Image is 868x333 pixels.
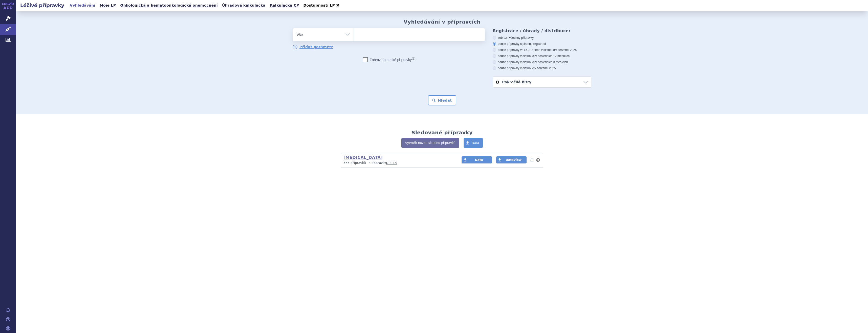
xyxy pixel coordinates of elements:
[404,19,481,25] h2: Vyhledávání v přípravcích
[536,157,541,163] button: nastavení
[293,45,333,49] a: Přidat parametr
[412,57,415,60] abbr: (?)
[428,95,457,105] button: Hledat
[493,60,591,64] label: pouze přípravky v distribuci v posledních 3 měsících
[534,66,556,70] span: v červenci 2025
[472,141,479,145] span: Data
[411,129,473,136] h2: Sledované přípravky
[493,28,591,33] h3: Registrace / úhrady / distribuce:
[268,2,301,9] a: Kalkulačka CP
[555,48,577,52] span: v červenci 2025
[98,2,117,9] a: Moje LP
[493,77,591,87] a: Pokročilé filtry
[464,138,483,148] a: Data
[367,161,372,165] i: •
[475,158,483,162] span: Data
[493,36,591,40] label: zobrazit všechny přípravky
[493,42,591,46] label: pouze přípravky s platnou registrací
[343,161,452,165] p: Zobrazit:
[493,54,591,58] label: pouze přípravky v distribuci v posledních 12 měsících
[68,2,97,9] a: Vyhledávání
[303,3,335,7] span: Dostupnosti LP
[221,2,267,9] a: Úhradová kalkulačka
[16,2,68,9] h2: Léčivé přípravky
[493,66,591,70] label: pouze přípravky v distribuci
[302,2,341,9] a: Dostupnosti LP
[529,157,534,163] button: notifikace
[343,161,366,165] span: 363 přípravků
[119,2,219,9] a: Onkologická a hematoonkologická onemocnění
[401,138,459,148] a: Vytvořit novou skupinu přípravků
[343,155,383,160] a: [MEDICAL_DATA]
[493,48,591,52] label: pouze přípravky ve SCAU nebo v distribuci
[506,158,522,162] span: Dataview
[496,156,527,163] a: Dataview
[386,161,397,165] a: DIS-13
[462,156,492,163] a: Data
[363,57,416,62] label: Zobrazit bratrské přípravky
